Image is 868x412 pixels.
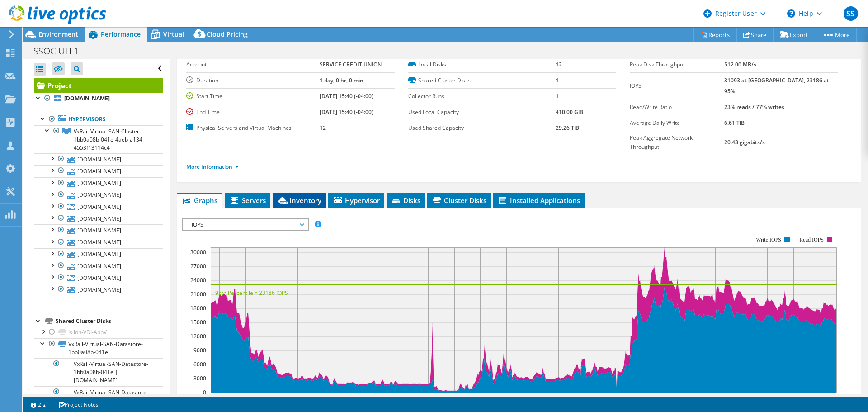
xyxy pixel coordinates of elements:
b: 1 [556,76,559,84]
text: 3000 [193,374,206,382]
text: 95th Percentile = 23186 IOPS [215,289,288,297]
a: Hypervisors [34,114,163,125]
span: Graphs [182,196,217,205]
span: Virtual [163,30,184,38]
text: Read IOPS [800,237,824,243]
span: Inventory [277,196,321,205]
a: VxRail-Virtual-SAN-Cluster-1bb0a08b-041e-4aeb-a134-4553f13114c4 [34,125,163,153]
text: 12000 [190,332,206,340]
b: [DATE] 15:40 (-04:00) [320,92,373,100]
text: 6000 [193,360,206,368]
label: Used Local Capacity [408,108,556,117]
a: More [815,28,857,42]
text: Write IOPS [756,237,781,243]
a: [DOMAIN_NAME] [34,189,163,201]
a: [DOMAIN_NAME] [34,237,163,248]
a: [DOMAIN_NAME] [34,201,163,213]
text: 15000 [190,318,206,326]
a: Reports [693,28,737,42]
label: Collector Runs [408,92,556,101]
div: Shared Cluster Disks [56,316,163,327]
span: Disks [391,196,420,205]
b: 1 [556,92,559,100]
a: [DOMAIN_NAME] [34,213,163,224]
a: [DOMAIN_NAME] [34,93,163,104]
label: Start Time [186,92,319,101]
b: 31093 at [GEOGRAPHIC_DATA], 23186 at 95% [724,76,829,95]
a: [DOMAIN_NAME] [34,153,163,165]
b: 23% reads / 77% writes [724,103,784,111]
a: Isilon-VDI-AppV [34,327,163,338]
label: Average Daily Write [630,118,724,128]
b: [DATE] 15:40 (-04:00) [320,108,373,116]
a: [DOMAIN_NAME] [34,248,163,260]
a: [DOMAIN_NAME] [34,224,163,236]
b: SERVICE CREDIT UNION [320,61,382,68]
label: Peak Disk Throughput [630,60,724,69]
label: Used Shared Capacity [408,123,556,133]
span: Environment [38,30,78,38]
span: SS [844,6,858,21]
label: Local Disks [408,60,556,69]
label: Read/Write Ratio [630,103,724,112]
a: Share [736,28,774,42]
a: [DOMAIN_NAME] [34,165,163,177]
text: 9000 [193,346,206,354]
b: 1 day, 0 hr, 0 min [320,76,363,84]
label: End Time [186,108,319,117]
a: 2 [24,399,52,410]
span: IOPS [187,219,303,230]
span: Hypervisor [333,196,380,205]
span: Cluster Disks [432,196,486,205]
span: Performance [101,30,141,38]
a: [DOMAIN_NAME] [34,272,163,284]
text: 18000 [190,304,206,312]
h1: SSOC-UTL1 [29,46,93,56]
b: 20.43 gigabits/s [724,138,765,146]
a: VxRail-Virtual-SAN-Datastore-1bb0a08b-041e | [DOMAIN_NAME] [34,358,163,386]
label: Duration [186,76,319,85]
text: 27000 [190,262,206,270]
a: [DOMAIN_NAME] [34,177,163,189]
span: VxRail-Virtual-SAN-Cluster-1bb0a08b-041e-4aeb-a134-4553f13114c4 [74,128,144,152]
b: 410.00 GiB [556,108,583,116]
label: Shared Cluster Disks [408,76,556,85]
svg: \n [787,9,795,18]
a: [DOMAIN_NAME] [34,284,163,295]
span: Cloud Pricing [207,30,248,38]
text: 21000 [190,290,206,298]
text: 24000 [190,276,206,284]
label: Peak Aggregate Network Throughput [630,133,724,152]
a: Project [34,78,163,93]
b: 6.61 TiB [724,119,745,127]
b: 29.26 TiB [556,124,579,132]
a: [DOMAIN_NAME] [34,260,163,272]
a: VxRail-Virtual-SAN-Datastore-1bb0a08b-041e [34,338,163,358]
label: IOPS [630,81,724,90]
text: 30000 [190,248,206,256]
b: 12 [556,61,562,68]
a: More Information [186,163,239,170]
a: Project Notes [52,399,105,410]
a: Export [773,28,815,42]
label: Account [186,60,319,69]
b: 512.00 MB/s [724,61,756,68]
text: 0 [203,388,206,396]
b: [DOMAIN_NAME] [64,95,110,102]
b: 12 [320,124,326,132]
span: Servers [230,196,266,205]
span: Installed Applications [498,196,580,205]
label: Physical Servers and Virtual Machines [186,123,319,133]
